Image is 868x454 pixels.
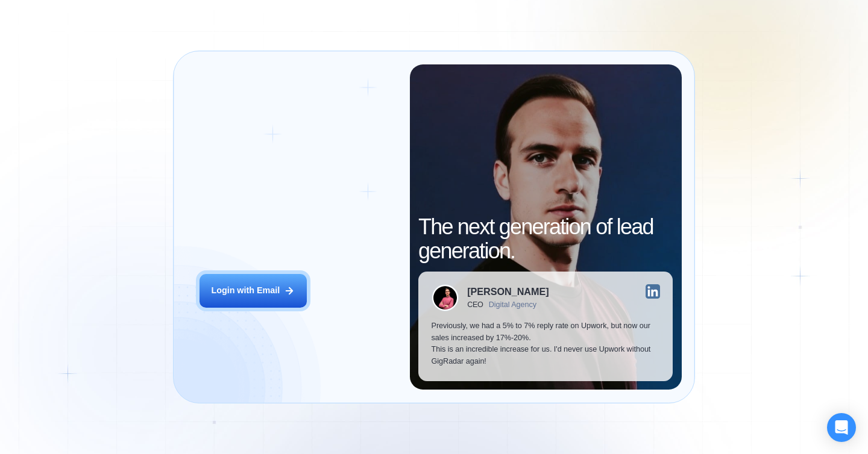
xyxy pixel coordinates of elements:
[467,300,483,309] div: CEO
[489,300,536,309] div: Digital Agency
[827,413,856,442] div: Open Intercom Messenger
[211,285,280,297] div: Login with Email
[200,274,307,308] button: Login with Email
[432,320,660,368] p: Previously, we had a 5% to 7% reply rate on Upwork, but now our sales increased by 17%-20%. This ...
[418,215,673,263] h2: The next generation of lead generation.
[467,287,549,296] div: [PERSON_NAME]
